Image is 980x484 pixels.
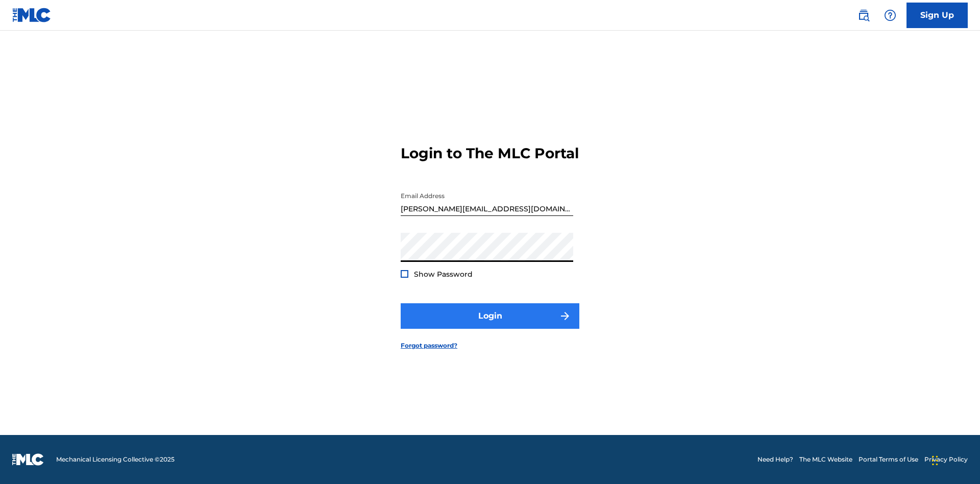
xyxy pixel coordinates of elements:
a: The MLC Website [799,455,852,464]
span: Show Password [414,270,473,279]
img: MLC Logo [12,8,52,22]
a: Portal Terms of Use [859,455,918,464]
button: Login [401,303,579,329]
div: Help [880,5,900,26]
a: Privacy Policy [924,455,968,464]
div: Drag [932,445,938,476]
h3: Login to The MLC Portal [401,144,579,162]
iframe: Chat Widget [929,435,980,484]
img: f7272a7cc735f4ea7f67.svg [559,310,571,322]
img: logo [12,453,44,466]
a: Forgot password? [401,341,457,350]
img: search [857,9,870,21]
span: Mechanical Licensing Collective © 2025 [56,455,175,464]
a: Public Search [853,5,874,26]
a: Need Help? [757,455,793,464]
a: Sign Up [906,3,968,28]
img: help [884,9,896,21]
